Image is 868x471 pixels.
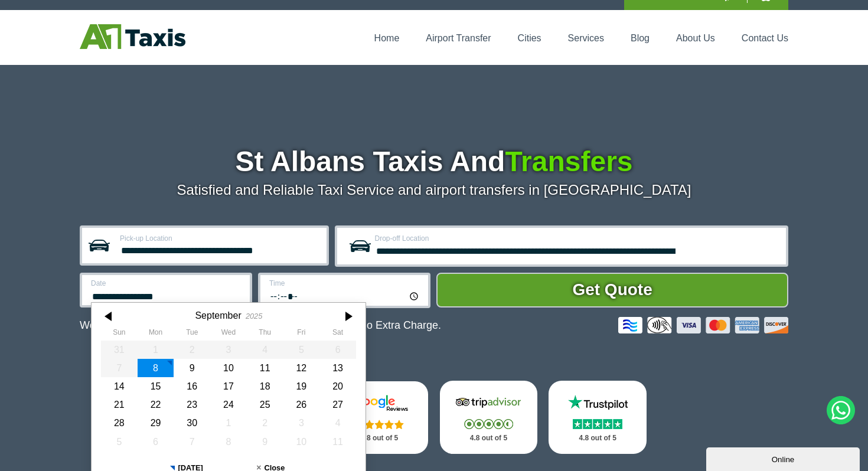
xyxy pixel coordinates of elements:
div: 01 October 2025 [210,414,247,432]
img: Stars [573,419,622,429]
th: Saturday [319,328,356,340]
div: 28 September 2025 [101,414,138,432]
p: 4.8 out of 5 [344,431,416,446]
p: 4.8 out of 5 [562,431,634,446]
div: 25 September 2025 [247,395,283,414]
div: 21 September 2025 [101,395,138,414]
div: 22 September 2025 [138,395,174,414]
div: 05 October 2025 [101,432,138,450]
div: 04 October 2025 [319,414,356,432]
div: 14 September 2025 [101,377,138,395]
th: Wednesday [210,328,247,340]
a: Blog [631,33,650,43]
th: Monday [138,328,174,340]
a: Contact Us [742,33,788,43]
div: 12 September 2025 [283,358,320,377]
span: Transfers [505,146,632,177]
img: Stars [464,419,513,429]
div: 03 September 2025 [210,340,247,358]
div: 01 September 2025 [138,340,174,358]
button: Get Quote [436,273,788,308]
div: 06 October 2025 [138,432,174,450]
label: Date [91,280,243,287]
label: Drop-off Location [375,235,779,242]
h1: St Albans Taxis And [80,148,788,176]
a: About Us [676,33,715,43]
img: Tripadvisor [453,394,524,411]
div: 08 October 2025 [210,432,247,450]
div: 02 October 2025 [247,414,283,432]
div: September [195,310,241,321]
div: 07 September 2025 [101,358,138,377]
div: 10 September 2025 [210,358,247,377]
th: Tuesday [174,328,210,340]
img: Trustpilot [562,394,633,411]
label: Pick-up Location [120,235,319,242]
div: 02 September 2025 [174,340,210,358]
div: 2025 [246,312,262,320]
p: Satisfied and Reliable Taxi Service and airport transfers in [GEOGRAPHIC_DATA] [80,182,788,198]
span: The Car at No Extra Charge. [306,319,441,331]
div: 30 September 2025 [174,414,210,432]
div: 15 September 2025 [138,377,174,395]
th: Friday [283,328,320,340]
img: A1 Taxis St Albans LTD [80,24,185,49]
div: 03 October 2025 [283,414,320,432]
a: Tripadvisor Stars 4.8 out of 5 [440,381,538,454]
div: 08 September 2025 [138,358,174,377]
a: Trustpilot Stars 4.8 out of 5 [549,381,647,454]
div: 20 September 2025 [319,377,356,395]
th: Sunday [101,328,138,340]
p: We Now Accept Card & Contactless Payment In [80,319,441,332]
th: Thursday [247,328,283,340]
a: Cities [518,33,541,43]
div: 06 September 2025 [319,340,356,358]
div: 13 September 2025 [319,358,356,377]
div: 17 September 2025 [210,377,247,395]
div: 09 September 2025 [174,358,210,377]
a: Services [568,33,604,43]
div: 10 October 2025 [283,432,320,450]
div: 07 October 2025 [174,432,210,450]
img: Google [344,394,415,412]
div: 04 September 2025 [247,340,283,358]
div: 11 October 2025 [319,432,356,450]
div: 31 August 2025 [101,340,138,358]
div: 24 September 2025 [210,395,247,414]
a: Google Stars 4.8 out of 5 [331,381,429,454]
p: 4.8 out of 5 [453,431,525,446]
div: 09 October 2025 [247,432,283,450]
img: Stars [355,420,404,429]
div: 26 September 2025 [283,395,320,414]
div: 29 September 2025 [138,414,174,432]
iframe: chat widget [706,445,862,471]
div: 23 September 2025 [174,395,210,414]
div: 27 September 2025 [319,395,356,414]
div: 11 September 2025 [247,358,283,377]
div: 19 September 2025 [283,377,320,395]
a: Airport Transfer [426,33,491,43]
img: Credit And Debit Cards [618,317,788,333]
div: 05 September 2025 [283,340,320,358]
div: 18 September 2025 [247,377,283,395]
label: Time [269,280,421,287]
a: Home [374,33,400,43]
div: 16 September 2025 [174,377,210,395]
